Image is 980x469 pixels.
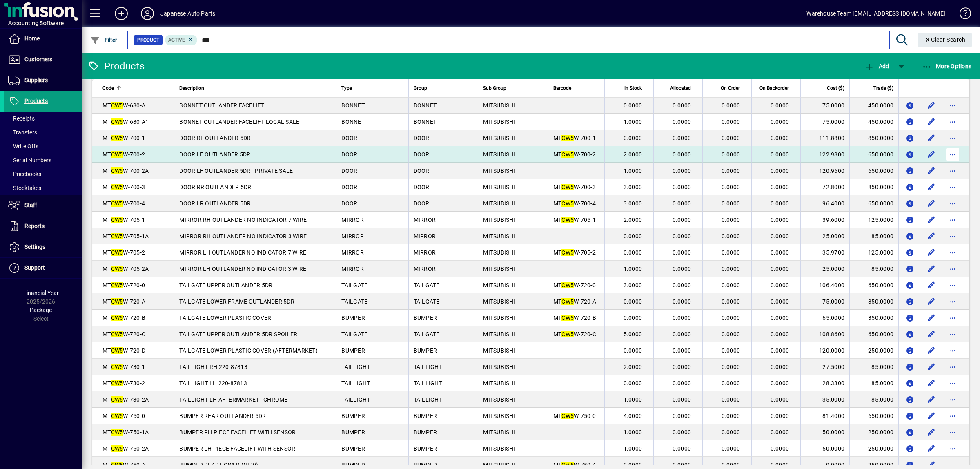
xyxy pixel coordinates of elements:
[953,2,970,28] a: Knowledge Base
[849,212,898,228] td: 125.0000
[946,213,959,226] button: More options
[179,298,294,305] span: TAILGATE LOWER FRAME OUTLANDER 5DR
[553,315,596,321] span: MT W-720-B
[864,63,889,69] span: Add
[179,233,307,239] span: MIRROR RH OUTLANDER NO INDICATOR 3 WIRE
[553,282,596,288] span: MT W-720-0
[111,151,123,158] em: CW5
[659,84,698,93] div: Allocated
[946,426,959,439] button: More options
[414,118,437,125] span: BONNET
[673,184,691,190] span: 0.0000
[624,200,642,207] span: 3.0000
[946,279,959,292] button: More options
[771,266,789,272] span: 0.0000
[757,84,796,93] div: On Backorder
[414,217,436,223] span: MIRROR
[771,102,789,109] span: 0.0000
[722,200,740,207] span: 0.0000
[624,233,642,239] span: 0.0000
[341,200,357,207] span: DOOR
[414,233,436,239] span: MIRROR
[721,84,740,93] span: On Order
[673,266,691,272] span: 0.0000
[414,135,430,141] span: DOOR
[4,70,82,91] a: Suppliers
[341,84,352,93] span: Type
[553,249,596,256] span: MT W-705-2
[925,197,938,210] button: Edit
[24,243,45,250] span: Settings
[483,249,515,256] span: MITSUBISHI
[102,233,149,239] span: MT W-705-1A
[708,84,747,93] div: On Order
[108,6,134,21] button: Add
[8,115,35,122] span: Receipts
[24,35,40,42] span: Home
[341,315,365,321] span: BUMPER
[673,233,691,239] span: 0.0000
[849,114,898,130] td: 450.0000
[341,84,403,93] div: Type
[624,151,642,158] span: 2.0000
[8,171,41,177] span: Pricebooks
[561,282,574,288] em: CW5
[414,249,436,256] span: MIRROR
[849,179,898,195] td: 850.0000
[827,84,844,93] span: Cost ($)
[30,307,52,313] span: Package
[800,130,849,146] td: 111.8800
[483,315,515,321] span: MITSUBISHI
[341,167,357,174] span: DOOR
[483,118,515,125] span: MITSUBISHI
[111,118,123,125] em: CW5
[722,249,740,256] span: 0.0000
[873,84,893,93] span: Trade ($)
[102,84,149,93] div: Code
[88,33,120,47] button: Filter
[414,84,427,93] span: Group
[179,184,251,190] span: DOOR RR OUTLANDER 5DR
[483,200,515,207] span: MITSUBISHI
[483,167,515,174] span: MITSUBISHI
[102,217,145,223] span: MT W-705-1
[102,200,145,207] span: MT W-700-4
[483,135,515,141] span: MITSUBISHI
[946,115,959,128] button: More options
[179,167,293,174] span: DOOR LF OUTLANDER 5DR - PRIVATE SALE
[553,298,596,305] span: MT W-720-A
[800,228,849,244] td: 25.0000
[102,282,145,288] span: MT W-720-0
[553,84,599,93] div: Barcode
[341,249,364,256] span: MIRROR
[4,49,82,70] a: Customers
[553,84,571,93] span: Barcode
[771,167,789,174] span: 0.0000
[771,249,789,256] span: 0.0000
[722,184,740,190] span: 0.0000
[160,7,215,20] div: Japanese Auto Parts
[800,293,849,310] td: 75.0000
[341,118,365,125] span: BONNET
[624,315,642,321] span: 0.0000
[800,163,849,179] td: 120.9600
[414,184,430,190] span: DOOR
[800,114,849,130] td: 75.0000
[624,217,642,223] span: 2.0000
[722,298,740,305] span: 0.0000
[90,37,118,43] span: Filter
[179,217,307,223] span: MIRROR RH OUTLANDER NO INDICATOR 7 WIRE
[111,233,123,239] em: CW5
[924,36,966,43] span: Clear Search
[722,135,740,141] span: 0.0000
[179,282,272,288] span: TAILGATE UPPER OUTLANDER 5DR
[111,135,123,141] em: CW5
[341,151,357,158] span: DOOR
[673,102,691,109] span: 0.0000
[179,135,251,141] span: DOOR RF OUTLANDER 5DR
[771,315,789,321] span: 0.0000
[561,135,574,141] em: CW5
[102,266,149,272] span: MT W-705-2A
[925,393,938,406] button: Edit
[483,233,515,239] span: MITSUBISHI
